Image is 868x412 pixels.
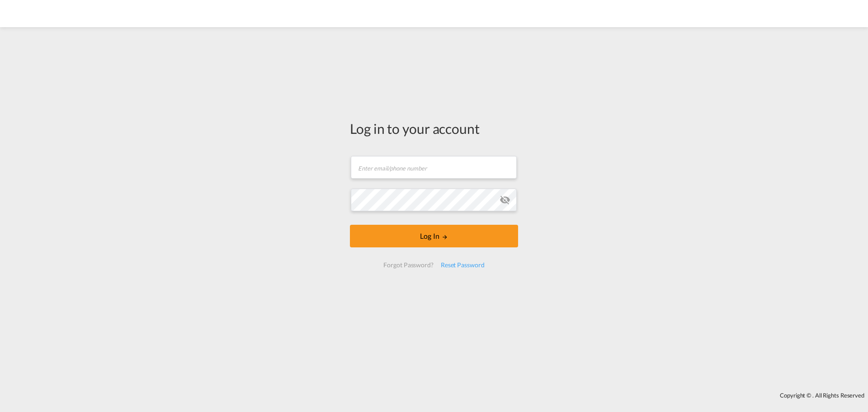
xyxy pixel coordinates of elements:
md-icon: icon-eye-off [500,194,510,205]
div: Reset Password [437,257,488,273]
input: Enter email/phone number [351,156,517,179]
div: Forgot Password? [380,257,437,273]
button: LOGIN [350,225,518,247]
div: Log in to your account [350,119,518,138]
